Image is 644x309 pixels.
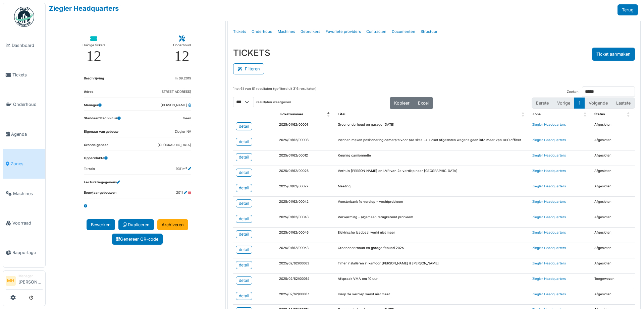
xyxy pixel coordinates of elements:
a: Machines [275,24,298,40]
a: Ziegler Headquarters [532,123,566,126]
a: detail [236,261,252,269]
div: detail [239,277,249,284]
a: Machines [3,179,45,208]
td: Plannen maken positionering camera's voor alle sites --> Ticket afgesloten wegens geen info meer ... [335,135,530,150]
div: detail [239,185,249,191]
td: Afgesloten [592,197,635,212]
div: Manager [18,273,43,279]
h3: TICKETS [233,48,270,58]
label: resultaten weergeven [256,100,291,105]
span: Zones [11,161,43,167]
a: Tickets [230,24,249,40]
span: Ticketnummer: Activate to invert sorting [327,109,331,120]
button: Filteren [233,63,264,74]
td: 2025/01/62/00026 [276,166,335,181]
a: Genereer QR-code [112,234,163,245]
dd: [GEOGRAPHIC_DATA] [158,143,191,148]
a: Ziegler Headquarters [532,292,566,296]
dd: Ziegler NV [175,129,191,134]
span: Agenda [11,131,43,137]
a: detail [236,230,252,238]
a: detail [236,215,252,223]
div: detail [239,139,249,145]
span: Excel [418,101,429,106]
dt: Grondeigenaar [84,143,108,150]
li: [PERSON_NAME] [18,273,43,288]
a: detail [236,169,252,177]
div: Huidige tickets [83,42,105,49]
a: Bewerken [87,219,115,230]
div: Onderhoud [173,42,191,49]
dt: Eigenaar van gebouw [84,129,118,137]
dt: Manager [84,103,102,111]
dd: Geen [183,116,191,121]
span: Ticketnummer [279,112,303,116]
span: Titel: Activate to sort [522,109,526,120]
button: 1 [574,98,585,109]
td: Afgesloten [592,243,635,258]
a: Ziegler Headquarters [532,184,566,188]
td: 2025/01/62/00012 [276,150,335,166]
td: 2025/01/62/00043 [276,212,335,228]
dt: Standaard technicus [84,116,121,124]
a: Ziegler Headquarters [532,200,566,203]
span: Zone [532,112,541,116]
div: 1 tot 61 van 61 resultaten (gefilterd uit 316 resultaten) [233,86,317,97]
td: Vensterbank 1e verdiep - vochtprobleem [335,197,530,212]
a: Terug [618,4,638,15]
td: Afgesloten [592,181,635,197]
td: Afgesloten [592,289,635,305]
td: Knop 3e verdiep werkt niet meer [335,289,530,305]
dd: Terrain [84,167,95,172]
dd: 2011 [176,190,191,195]
td: 2025/01/62/00027 [276,181,335,197]
td: 2025/02/62/00063 [276,258,335,274]
div: detail [239,170,249,176]
a: Rapportage [3,238,45,267]
td: 2025/02/62/00067 [276,289,335,305]
div: detail [239,231,249,237]
td: 2025/01/62/00008 [276,135,335,150]
td: Afgesloten [592,228,635,243]
td: Afspraak VMA om 10 uur [335,274,530,289]
a: Onderhoud [3,90,45,119]
nav: pagination [532,98,635,109]
a: Structuur [418,24,440,40]
td: Groenonderhoud en garage febuari 2025 [335,243,530,258]
span: Kopieer [394,101,410,106]
dd: [STREET_ADDRESS] [160,89,191,95]
span: Machines [13,190,43,197]
a: Gebruikers [298,24,323,40]
span: Voorraad [12,220,43,226]
a: Ziegler Headquarters [532,231,566,234]
dt: Oppervlakte [84,156,108,161]
td: 2025/01/62/00053 [276,243,335,258]
a: Voorraad [3,208,45,238]
button: Kopieer [390,97,414,109]
td: Afgesloten [592,150,635,166]
td: Afgesloten [592,258,635,274]
a: Huidige tickets 12 [77,30,111,69]
div: detail [239,123,249,129]
td: Verhuis [PERSON_NAME] en LVR van 2e verdiep naar [GEOGRAPHIC_DATA] [335,166,530,181]
div: 12 [174,49,190,64]
a: Agenda [3,119,45,149]
div: detail [239,200,249,206]
td: Verwarming - algemeen terugkerend probleem [335,212,530,228]
a: Favoriete providers [323,24,364,40]
a: Contracten [364,24,389,40]
td: Groenonderhoud en garage [DATE] [335,120,530,135]
span: Titel [338,112,345,116]
td: Keuring camionnette [335,150,530,166]
td: 2025/01/62/00042 [276,197,335,212]
label: Zoeken: [567,89,580,95]
dt: Bouwjaar gebouwen [84,190,116,198]
div: detail [239,216,249,222]
a: Tickets [3,60,45,89]
a: detail [236,122,252,130]
a: Ziegler Headquarters [49,4,119,12]
a: Zones [3,149,45,179]
a: detail [236,184,252,192]
button: Ticket aanmaken [592,48,635,61]
dt: Facturatiegegevens [84,180,120,185]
